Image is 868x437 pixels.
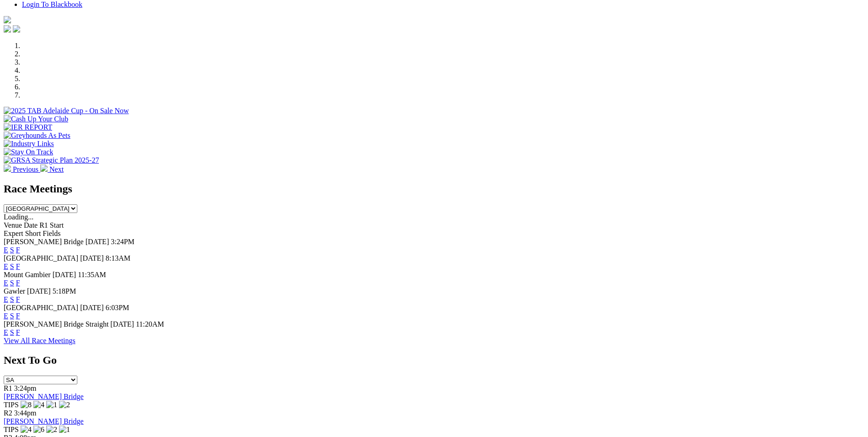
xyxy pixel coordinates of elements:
span: R2 [4,409,12,417]
a: F [16,279,20,287]
a: F [16,328,20,336]
a: S [10,328,14,336]
span: Venue [4,221,22,229]
a: E [4,328,8,336]
img: 4 [21,426,32,434]
a: F [16,246,20,254]
img: chevron-left-pager-white.svg [4,164,11,172]
span: [PERSON_NAME] Bridge [4,238,84,246]
h2: Race Meetings [4,183,864,195]
span: 11:20AM [136,320,164,328]
img: 2025 TAB Adelaide Cup - On Sale Now [4,107,129,115]
a: S [10,246,14,254]
span: 3:44pm [14,409,37,417]
a: Previous [4,165,40,173]
span: Date [24,221,38,229]
a: S [10,295,14,303]
span: TIPS [4,426,19,433]
span: 3:24PM [111,238,135,246]
span: 3:24pm [14,384,37,392]
img: IER REPORT [4,123,52,131]
span: Gawler [4,287,25,295]
span: Previous [13,165,38,173]
img: Greyhounds As Pets [4,131,70,140]
a: E [4,262,8,270]
span: 6:03PM [106,304,129,311]
span: [DATE] [80,304,104,311]
img: 1 [46,401,57,409]
a: F [16,262,20,270]
span: [DATE] [80,254,104,262]
span: Loading... [4,213,33,221]
img: 8 [21,401,32,409]
a: S [10,262,14,270]
img: 4 [33,401,44,409]
span: Short [25,229,41,237]
img: GRSA Strategic Plan 2025-27 [4,156,99,164]
h2: Next To Go [4,354,864,366]
img: chevron-right-pager-white.svg [40,164,48,172]
a: F [16,312,20,320]
span: Fields [43,229,60,237]
span: R1 [4,384,12,392]
img: twitter.svg [13,25,20,33]
a: [PERSON_NAME] Bridge [4,393,84,400]
a: S [10,279,14,287]
span: [DATE] [86,238,109,246]
img: 2 [59,401,70,409]
img: Stay On Track [4,148,53,156]
img: Industry Links [4,140,54,148]
span: 5:18PM [53,287,76,295]
span: [GEOGRAPHIC_DATA] [4,254,78,262]
img: 6 [33,426,44,434]
img: facebook.svg [4,25,11,33]
img: Cash Up Your Club [4,115,68,123]
a: Login To Blackbook [22,0,82,8]
img: 1 [59,426,70,434]
span: 8:13AM [106,254,130,262]
a: S [10,312,14,320]
span: [DATE] [110,320,134,328]
span: [GEOGRAPHIC_DATA] [4,304,78,311]
span: [PERSON_NAME] Bridge Straight [4,320,108,328]
span: TIPS [4,401,19,409]
a: View All Race Meetings [4,337,75,344]
a: E [4,279,8,287]
span: R1 Start [39,221,64,229]
a: [PERSON_NAME] Bridge [4,417,84,425]
a: E [4,312,8,320]
span: Next [49,165,64,173]
span: [DATE] [27,287,51,295]
a: E [4,295,8,303]
img: 2 [46,426,57,434]
a: E [4,246,8,254]
img: logo-grsa-white.png [4,16,11,23]
span: Expert [4,229,23,237]
span: 11:35AM [78,271,106,279]
span: Mount Gambier [4,271,51,279]
a: Next [40,165,64,173]
a: F [16,295,20,303]
span: [DATE] [53,271,76,279]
